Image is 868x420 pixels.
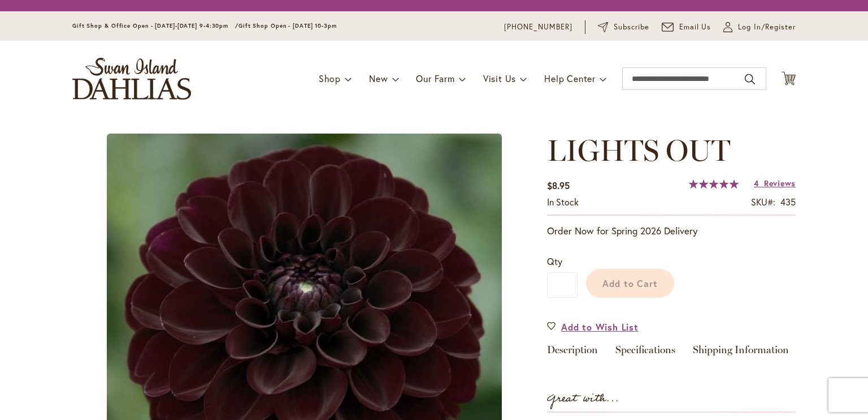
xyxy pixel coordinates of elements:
[615,345,675,361] a: Specifications
[745,70,755,88] button: Search
[416,72,454,84] span: Our Farm
[547,389,619,408] strong: Great with...
[547,255,562,267] span: Qty
[504,22,572,33] a: [PHONE_NUMBER]
[723,22,796,33] a: Log In/Register
[693,345,789,361] a: Shipping Information
[614,22,649,33] span: Subscribe
[547,132,730,168] span: LIGHTS OUT
[547,345,796,361] div: Detailed Product Info
[369,72,388,84] span: New
[72,22,238,29] span: Gift Shop & Office Open - [DATE]-[DATE] 9-4:30pm /
[547,224,796,238] p: Order Now for Spring 2026 Delivery
[754,178,759,188] span: 4
[547,196,579,209] div: Availability
[764,178,796,188] span: Reviews
[598,22,649,33] a: Subscribe
[547,196,579,208] span: In stock
[754,178,796,188] a: 4 Reviews
[780,196,796,209] div: 435
[751,196,775,208] strong: SKU
[561,320,639,333] span: Add to Wish List
[72,58,191,100] a: store logo
[319,72,341,84] span: Shop
[738,22,796,33] span: Log In/Register
[547,320,639,333] a: Add to Wish List
[483,72,516,84] span: Visit Us
[689,179,739,188] div: 100%
[544,72,596,84] span: Help Center
[679,22,711,33] span: Email Us
[547,179,570,191] span: $8.95
[238,22,337,29] span: Gift Shop Open - [DATE] 10-3pm
[662,22,711,33] a: Email Us
[547,345,598,361] a: Description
